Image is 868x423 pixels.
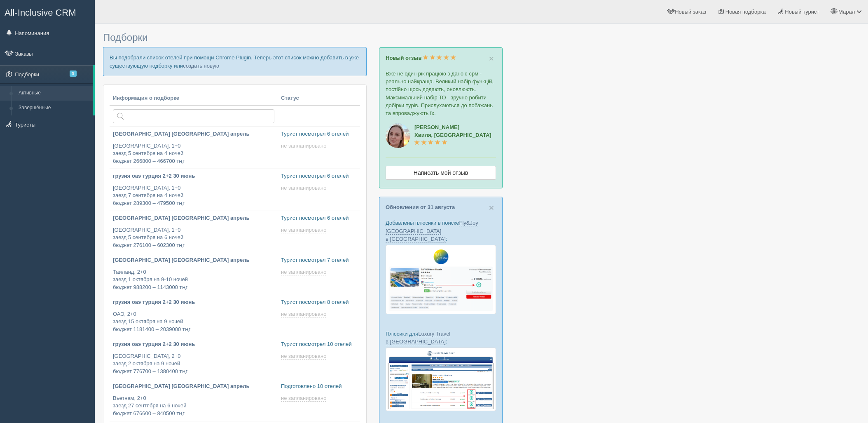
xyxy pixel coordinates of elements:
a: не запланировано [281,185,328,191]
span: × [489,54,494,63]
th: Статус [278,91,360,106]
a: не запланировано [281,227,328,233]
p: [GEOGRAPHIC_DATA] [GEOGRAPHIC_DATA] апрель [113,214,274,222]
a: грузия оаэ турция 2+2 30 июнь [GEOGRAPHIC_DATA], 2+0заезд 2 октября на 9 ночейбюджет 776700 – 138... [110,337,278,379]
a: не запланировано [281,269,328,275]
span: не запланировано [281,311,326,317]
p: [GEOGRAPHIC_DATA], 2+0 заезд 2 октября на 9 ночей бюджет 776700 – 1380400 тңг [113,352,274,376]
p: Турист посмотрел 6 отелей [281,130,357,138]
span: Новый заказ [675,9,706,15]
a: грузия оаэ турция 2+2 30 июнь ОАЭ, 2+0заезд 15 октября на 9 ночейбюджет 1181400 – 2039000 тңг [110,295,278,337]
span: Новый турист [785,9,819,15]
a: [PERSON_NAME]Хвиля, [GEOGRAPHIC_DATA] [414,124,491,146]
p: Подготовлено 10 отелей [281,383,357,390]
button: Close [489,54,494,63]
span: не запланировано [281,227,326,233]
th: Информация о подборке [110,91,278,106]
span: Марал [838,9,855,15]
span: Подборки [103,32,147,43]
a: Завершённые [15,101,93,115]
a: Luxury Travel в [GEOGRAPHIC_DATA] [386,331,450,345]
p: [GEOGRAPHIC_DATA] [GEOGRAPHIC_DATA] апрель [113,383,274,390]
p: [GEOGRAPHIC_DATA] [GEOGRAPHIC_DATA] апрель [113,256,274,264]
a: [GEOGRAPHIC_DATA] [GEOGRAPHIC_DATA] апрель [GEOGRAPHIC_DATA], 1+0заезд 5 сентября на 6 ночейбюдже... [110,211,278,253]
a: Fly&Joy [GEOGRAPHIC_DATA] в [GEOGRAPHIC_DATA] [386,220,478,242]
img: luxury-travel-%D0%BF%D0%BE%D0%B4%D0%B1%D0%BE%D1%80%D0%BA%D0%B0-%D1%81%D1%80%D0%BC-%D0%B4%D0%BB%D1... [386,348,496,411]
a: [GEOGRAPHIC_DATA] [GEOGRAPHIC_DATA] апрель [GEOGRAPHIC_DATA], 1+0заезд 5 сентября на 4 ночейбюдже... [110,127,278,169]
a: создать новую [183,63,219,69]
span: 5 [70,70,77,77]
a: [GEOGRAPHIC_DATA] [GEOGRAPHIC_DATA] апрель Таиланд, 2+0заезд 1 октября на 9-10 ночейбюджет 988200... [110,253,278,295]
span: не запланировано [281,353,326,360]
p: Турист посмотрел 10 отелей [281,341,357,348]
a: не запланировано [281,395,328,402]
a: [GEOGRAPHIC_DATA] [GEOGRAPHIC_DATA] апрель Вьетнам, 2+0заезд 27 сентября на 6 ночейбюджет 676600 ... [110,379,278,421]
p: [GEOGRAPHIC_DATA], 1+0 заезд 5 сентября на 6 ночей бюджет 276100 – 602300 тңг [113,226,274,249]
a: Написать мой отзыв [386,166,496,180]
p: [GEOGRAPHIC_DATA], 1+0 заезд 5 сентября на 4 ночей бюджет 266800 – 466700 тңг [113,142,274,165]
p: грузия оаэ турция 2+2 30 июнь [113,298,274,306]
img: fly-joy-de-proposal-crm-for-travel-agency.png [386,245,496,314]
p: Турист посмотрел 8 отелей [281,298,357,306]
a: не запланировано [281,353,328,360]
p: Турист посмотрел 6 отелей [281,214,357,222]
p: ОАЭ, 2+0 заезд 15 октября на 9 ночей бюджет 1181400 – 2039000 тңг [113,310,274,334]
span: не запланировано [281,395,326,402]
p: грузия оаэ турция 2+2 30 июнь [113,341,274,348]
p: Добавлены плюсики в поиске : [386,219,496,242]
span: Новая подборка [725,9,766,15]
a: Обновления от 31 августа [386,204,455,210]
button: Close [489,203,494,212]
span: All-Inclusive CRM [5,7,76,18]
p: Плюсики для : [386,330,496,345]
p: Вьетнам, 2+0 заезд 27 сентября на 6 ночей бюджет 676600 – 840500 тңг [113,395,274,418]
p: Вы подобрали список отелей при помощи Chrome Plugin. Теперь этот список можно добавить в уже суще... [103,47,367,76]
span: не запланировано [281,269,326,275]
p: Таиланд, 2+0 заезд 1 октября на 9-10 ночей бюджет 988200 – 1143000 тңг [113,268,274,291]
input: Поиск по стране или туристу [113,109,274,123]
p: [GEOGRAPHIC_DATA] [GEOGRAPHIC_DATA] апрель [113,130,274,138]
a: All-Inclusive CRM [0,0,94,23]
p: Турист посмотрел 6 отелей [281,172,357,180]
p: Турист посмотрел 7 отелей [281,256,357,264]
p: [GEOGRAPHIC_DATA], 1+0 заезд 7 сентября на 4 ночей бюджет 289300 – 479500 тңг [113,184,274,207]
p: грузия оаэ турция 2+2 30 июнь [113,172,274,180]
span: не запланировано [281,185,326,191]
p: Вже не один рік працюю з даною срм - реально найкраща. Великий набір функцій, постійно щось додаю... [386,70,496,117]
a: не запланировано [281,143,328,149]
a: грузия оаэ турция 2+2 30 июнь [GEOGRAPHIC_DATA], 1+0заезд 7 сентября на 4 ночейбюджет 289300 – 47... [110,169,278,211]
a: Активные [15,86,93,101]
a: Новый отзыв [386,55,456,61]
span: не запланировано [281,143,326,149]
span: × [489,203,494,212]
a: не запланировано [281,311,328,317]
